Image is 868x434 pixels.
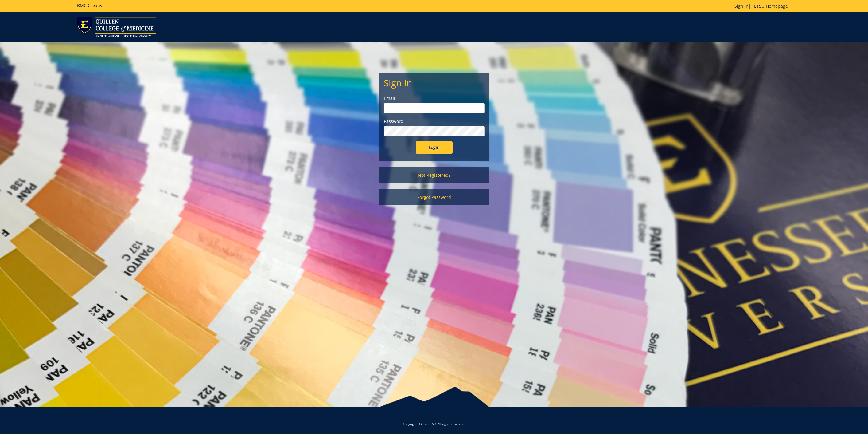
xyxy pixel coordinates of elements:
[379,189,489,205] a: Forgot Password
[384,95,485,101] label: Email
[379,167,489,183] a: Not Registered?
[77,3,105,8] h5: BMC Creative
[734,3,749,9] a: Sign In
[734,3,791,9] p: |
[751,3,791,9] a: ETSU Homepage
[384,78,485,88] h2: Sign In
[77,17,156,37] img: ETSU logo
[416,141,453,154] input: Login
[428,422,436,426] a: ETSU
[384,118,485,124] label: Password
